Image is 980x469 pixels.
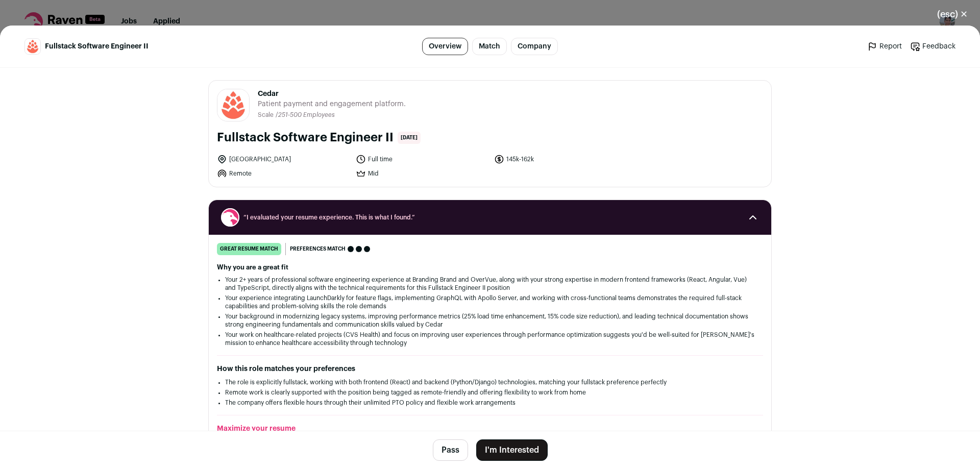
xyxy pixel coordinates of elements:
[217,89,249,121] img: 9fa0e9a38ece1d0fefaeea44f1cb48c56cf4a9f607a8215fd0ba4cedde620d86.jpg
[217,130,394,146] h1: Fullstack Software Engineer II
[476,439,548,461] button: I'm Interested
[278,112,335,118] span: 251-500 Employees
[258,111,276,119] li: Scale
[910,41,955,52] a: Feedback
[225,294,755,310] li: Your experience integrating LaunchDarkly for feature flags, implementing GraphQL with Apollo Serv...
[217,243,281,255] div: great resume match
[225,378,755,386] li: The role is explicitly fullstack, working with both frontend (React) and backend (Python/Django) ...
[225,388,755,397] li: Remote work is clearly supported with the position being tagged as remote-friendly and offering f...
[433,439,468,461] button: Pass
[217,263,763,271] h2: Why you are a great fit
[217,154,350,164] li: [GEOGRAPHIC_DATA]
[422,38,468,55] a: Overview
[356,168,488,179] li: Mid
[494,154,627,164] li: 145k-162k
[225,331,755,347] li: Your work on healthcare-related projects (CVS Health) and focus on improving user experiences thr...
[472,38,507,55] a: Match
[925,3,980,26] button: Close modal
[276,111,335,119] li: /
[258,99,406,109] span: Patient payment and engagement platform.
[243,213,737,221] span: “I evaluated your resume experience. This is what I found.”
[225,276,755,292] li: Your 2+ years of professional software engineering experience at Branding Brand and OverVue, alon...
[217,168,350,179] li: Remote
[258,89,406,99] span: Cedar
[25,39,40,54] img: 9fa0e9a38ece1d0fefaeea44f1cb48c56cf4a9f607a8215fd0ba4cedde620d86.jpg
[45,41,149,52] span: Fullstack Software Engineer II
[356,154,488,164] li: Full time
[511,38,558,55] a: Company
[217,364,763,374] h2: How this role matches your preferences
[867,41,902,52] a: Report
[290,244,346,254] span: Preferences match
[398,132,421,144] span: [DATE]
[225,312,755,329] li: Your background in modernizing legacy systems, improving performance metrics (25% load time enhan...
[217,424,763,434] h2: Maximize your resume
[225,399,755,407] li: The company offers flexible hours through their unlimited PTO policy and flexible work arrangements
